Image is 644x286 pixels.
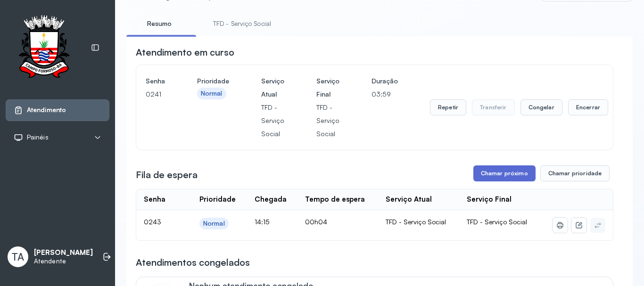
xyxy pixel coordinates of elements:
p: [PERSON_NAME] [34,248,93,257]
div: Normal [201,90,223,98]
img: Logotipo do estabelecimento [10,15,78,81]
button: Chamar próximo [473,165,536,181]
a: Resumo [126,16,192,32]
h3: Atendimento em curso [136,46,234,59]
span: 0243 [144,218,161,226]
span: TFD - Serviço Social [467,218,527,226]
p: 03:59 [372,88,398,101]
div: Prioridade [199,195,236,204]
h3: Fila de espera [136,168,198,181]
h4: Prioridade [197,74,229,88]
button: Congelar [520,99,562,115]
span: 00h04 [305,218,327,226]
button: Encerrar [568,99,608,115]
span: 14:15 [255,218,269,226]
button: Chamar prioridade [540,165,610,181]
div: Tempo de espera [305,195,365,204]
p: TFD - Serviço Social [316,101,339,140]
p: 0241 [146,88,165,101]
h4: Duração [372,74,398,88]
h4: Serviço Atual [261,74,284,101]
div: Serviço Final [467,195,512,204]
h3: Atendimentos congelados [136,256,250,269]
button: Repetir [430,99,466,115]
div: Normal [203,220,225,228]
div: Senha [144,195,165,204]
h4: Serviço Final [316,74,339,101]
a: TFD - Serviço Social [204,16,281,32]
div: Serviço Atual [386,195,432,204]
span: Painéis [27,133,49,141]
div: Chegada [255,195,287,204]
p: Atendente [34,257,93,265]
button: Transferir [472,99,515,115]
h4: Senha [146,74,165,88]
a: Atendimento [14,106,101,115]
div: TFD - Serviço Social [386,218,452,226]
p: TFD - Serviço Social [261,101,284,140]
span: Atendimento [27,106,66,114]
